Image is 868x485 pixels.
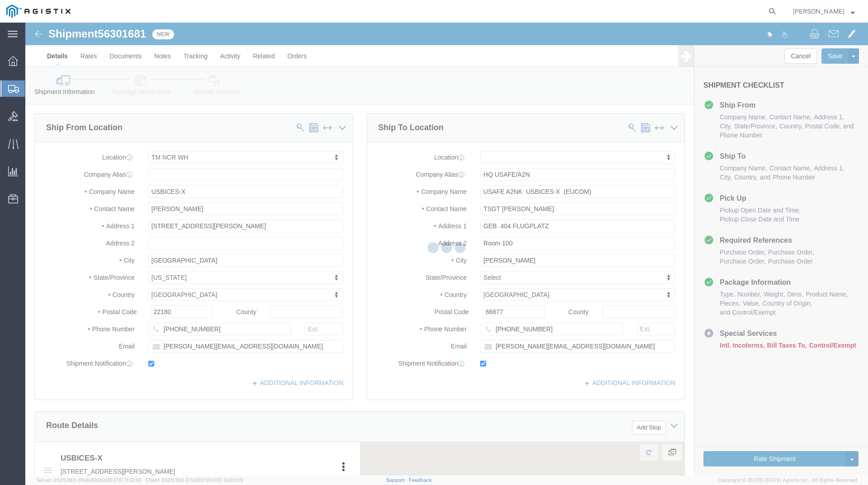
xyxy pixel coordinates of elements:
a: Support [386,477,409,483]
span: Client: 2025.18.0-27d3021 [146,477,243,483]
img: logo [6,5,71,18]
span: Stuart Packer [793,6,844,16]
span: [DATE] 10:20:09 [207,477,243,483]
span: Server: 2025.18.0-d1e9a510831 [36,477,142,483]
span: [DATE] 11:12:30 [108,477,142,483]
span: Copyright © [DATE]-[DATE] Agistix Inc., All Rights Reserved [718,476,857,484]
a: Feedback [409,477,432,483]
button: [PERSON_NAME] [793,6,855,17]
